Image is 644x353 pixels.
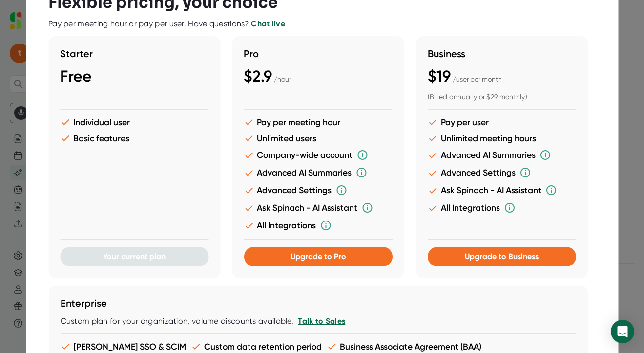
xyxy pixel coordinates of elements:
[244,202,392,214] li: Ask Spinach - AI Assistant
[60,247,208,266] button: Your current plan
[465,252,539,261] span: Upgrade to Business
[244,67,272,86] span: $2.9
[244,48,392,60] h3: Pro
[244,117,392,127] li: Pay per meeting hour
[427,202,576,214] li: All Integrations
[427,93,576,102] div: (Billed annually or $29 monthly)
[251,19,285,28] a: Chat live
[326,341,481,352] li: Business Associate Agreement (BAA)
[427,117,576,127] li: Pay per user
[427,67,450,86] span: $19
[244,133,392,143] li: Unlimited users
[103,252,166,261] span: Your current plan
[298,316,345,326] a: Talk to Sales
[60,133,208,143] li: Basic features
[274,75,291,83] span: / hour
[60,341,186,352] li: [PERSON_NAME] SSO & SCIM
[290,252,346,261] span: Upgrade to Pro
[60,48,208,60] h3: Starter
[427,167,576,178] li: Advanced Settings
[190,341,321,352] li: Custom data retention period
[244,220,392,231] li: All Integrations
[427,48,576,60] h3: Business
[611,320,634,343] div: Open Intercom Messenger
[427,149,576,161] li: Advanced AI Summaries
[60,316,576,326] div: Custom plan for your organization, volume discounts available.
[60,297,576,309] h3: Enterprise
[48,19,285,29] div: Pay per meeting hour or pay per user. Have questions?
[244,184,392,196] li: Advanced Settings
[452,75,501,83] span: / user per month
[244,247,392,266] button: Upgrade to Pro
[60,117,208,127] li: Individual user
[427,184,576,196] li: Ask Spinach - AI Assistant
[244,149,392,161] li: Company-wide account
[427,247,576,266] button: Upgrade to Business
[427,133,576,143] li: Unlimited meeting hours
[60,67,92,86] span: Free
[244,167,392,178] li: Advanced AI Summaries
